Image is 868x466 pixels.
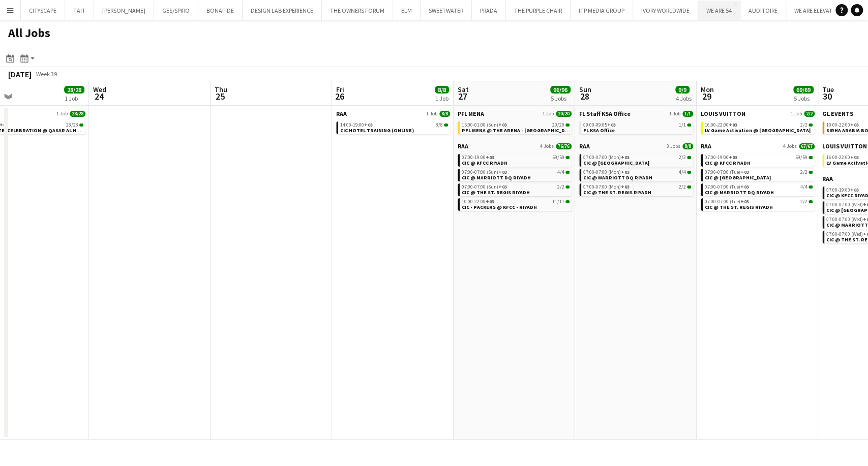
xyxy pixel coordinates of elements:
[393,1,421,20] button: ELM
[687,123,691,127] span: 1/1
[552,199,564,204] span: 11/11
[809,185,813,189] span: 4/4
[583,127,615,134] span: FL KSA Office
[687,156,691,159] span: 2/2
[698,1,740,20] button: WE ARE 54
[462,170,507,175] span: 07:00-07:00 (Sun)
[705,160,751,166] span: CIC @ KFCC RIYADH
[583,160,649,166] span: CIC @ FOUR SEASONS HOTEL RIYADH
[705,122,737,128] span: 16:00-22:00
[56,111,68,117] span: 1 Job
[565,123,570,127] span: 20/20
[579,110,693,117] a: FL Staff KSA Office1 Job1/1
[498,183,507,190] span: +03
[705,170,749,175] span: 07:00-07:00 (Tue)
[552,155,564,160] span: 59/59
[243,1,322,20] button: DESIGN LAB EXPERIENCE
[543,111,554,117] span: 1 Job
[705,121,813,133] a: 16:00-22:00+032/2LV Game Activation @ [GEOGRAPHIC_DATA]
[579,110,693,142] div: FL Staff KSA Office1 Job1/109:00-09:05+031/1FL KSA Office
[621,169,630,175] span: +03
[667,143,680,149] span: 3 Jobs
[583,184,630,190] span: 07:00-07:00 (Mon)
[92,90,106,102] span: 24
[557,184,564,190] span: 2/2
[458,85,469,94] span: Sat
[435,86,449,94] span: 8/8
[336,110,347,117] span: RAA
[439,111,450,117] span: 8/8
[826,155,859,160] span: 16:00-22:00
[70,111,85,117] span: 28/28
[701,142,815,213] div: RAA4 Jobs67/6707:00-19:00+0359/59CIC @ KFCC RIYADH07:00-07:00 (Tue)+032/2CIC @ [GEOGRAPHIC_DATA]0...
[579,142,590,150] span: RAA
[705,199,749,204] span: 07:00-07:00 (Tue)
[679,155,686,160] span: 2/2
[794,95,813,102] div: 5 Jobs
[578,90,591,102] span: 28
[462,184,507,190] span: 07:00-07:00 (Sun)
[436,122,443,128] span: 8/8
[633,1,698,20] button: IVORY WORLDWIDE
[565,171,570,174] span: 4/4
[740,1,786,20] button: AUDITOIRE
[701,110,815,117] a: LOUIS VUITTON1 Job2/2
[729,154,737,161] span: +03
[822,110,853,117] span: GL EVENTS
[705,204,773,210] span: CIC @ THE ST. REGIS RIYADH
[679,170,686,175] span: 4/4
[826,188,859,193] span: 07:00-19:00
[435,95,448,102] div: 1 Job
[687,171,691,174] span: 4/4
[571,1,633,20] button: ITP MEDIA GROUP
[800,199,807,204] span: 2/2
[458,110,572,142] div: PFL MENA1 Job20/2015:00-01:00 (Sun)+0320/20PFL MENA @ THE ARENA - [GEOGRAPHIC_DATA]
[462,169,570,180] a: 07:00-07:00 (Sun)+034/4CIC @ MARRIOTT DQ RIYADH
[821,90,834,102] span: 30
[583,122,616,128] span: 09:00-09:05
[583,169,691,180] a: 07:00-07:00 (Mon)+034/4CIC @ MARRIOTT DQ RIYADH
[462,183,570,195] a: 07:00-07:00 (Sun)+032/2CIC @ THE ST. REGIS RIYADH
[462,155,494,160] span: 07:00-19:00
[783,143,797,149] span: 4 Jobs
[679,184,686,190] span: 2/2
[701,85,714,94] span: Mon
[607,121,616,128] span: +03
[579,85,591,94] span: Sun
[364,121,373,128] span: +03
[705,127,811,134] span: LV Game Activation @ Kingdom Centre
[793,86,814,94] span: 69/69
[822,175,833,182] span: RAA
[336,85,344,94] span: Fri
[65,95,84,102] div: 1 Job
[462,198,570,210] a: 10:00-22:00+0311/11CIC - PACKERS @ KFCC - RIYADH
[583,174,652,181] span: CIC @ MARRIOTT DQ RIYADH
[583,155,630,160] span: 07:00-07:00 (Mon)
[675,86,690,94] span: 9/9
[809,123,813,127] span: 2/2
[557,170,564,175] span: 4/4
[498,121,507,128] span: +03
[565,185,570,189] span: 2/2
[621,183,630,190] span: +03
[340,122,373,128] span: 14:00-19:00
[701,110,815,142] div: LOUIS VUITTON1 Job2/216:00-22:00+032/2LV Game Activation @ [GEOGRAPHIC_DATA]
[8,69,32,79] div: [DATE]
[583,183,691,195] a: 07:00-07:00 (Mon)+032/2CIC @ THE ST. REGIS RIYADH
[540,143,554,149] span: 4 Jobs
[215,85,227,94] span: Thu
[740,198,749,205] span: +03
[462,154,570,166] a: 07:00-19:00+0359/59CIC @ KFCC RIYADH
[826,122,859,128] span: 10:00-22:00
[621,154,630,161] span: +03
[705,183,813,195] a: 07:00-07:00 (Tue)+034/4CIC @ MARRIOTT DQ RIYADH
[462,122,507,128] span: 15:00-01:00 (Sun)
[705,189,774,196] span: CIC @ MARRIOTT DQ RIYADH
[322,1,393,20] button: THE OWNERS FORUM
[458,142,468,150] span: RAA
[565,200,570,203] span: 11/11
[799,143,815,149] span: 67/67
[800,122,807,128] span: 2/2
[579,142,693,150] a: RAA3 Jobs8/8
[583,121,691,133] a: 09:00-09:05+031/1FL KSA Office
